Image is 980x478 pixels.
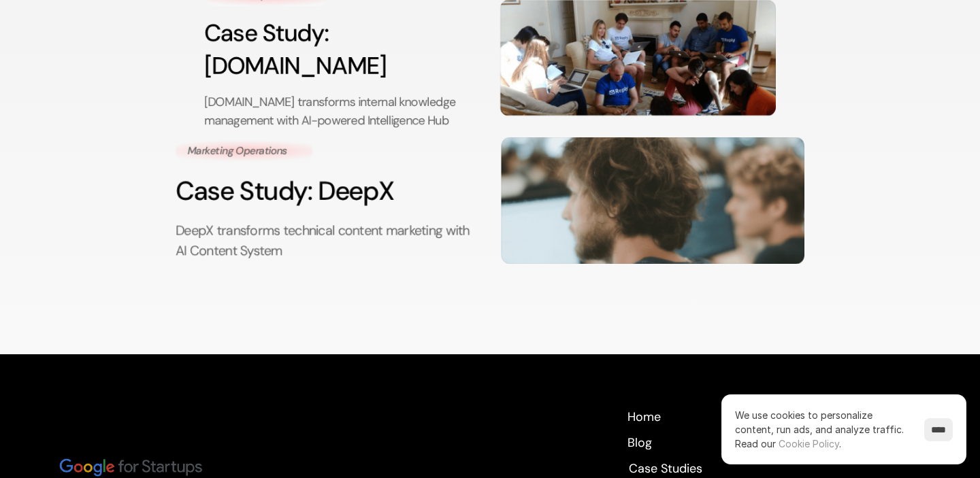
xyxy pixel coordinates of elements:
[735,438,841,449] span: Read our .
[627,409,661,426] p: Home
[204,92,480,129] p: [DOMAIN_NAME] transforms internal knowledge management with AI-powered Intelligence Hub
[627,460,704,475] a: Case Studies
[627,434,652,451] p: Blog
[204,16,480,82] h3: Case Study: [DOMAIN_NAME]
[629,460,702,477] p: Case Studies
[188,143,301,158] p: Marketing Operations
[779,438,839,449] a: Cookie Policy
[176,173,478,210] h3: Case Study: DeepX
[176,137,804,264] a: Marketing OperationsCase Study: DeepXDeepX transforms technical content marketing with AI Content...
[627,409,661,424] a: Home
[627,434,652,449] a: Blog
[735,408,911,451] p: We use cookies to personalize content, run ads, and analyze traffic.
[627,409,768,475] nav: Footer navigation
[176,221,478,261] p: DeepX transforms technical content marketing with AI Content System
